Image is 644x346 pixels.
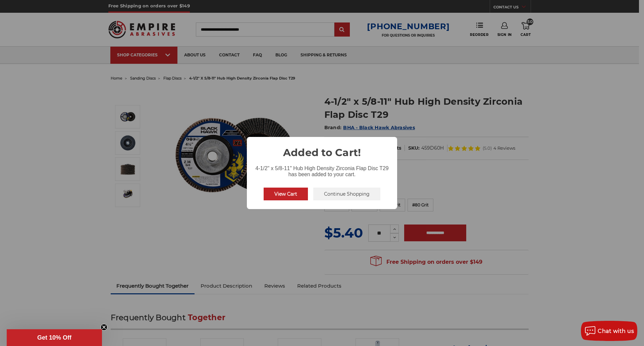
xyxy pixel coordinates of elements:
button: Continue Shopping [313,188,380,200]
button: Close teaser [101,324,107,331]
div: 4-1/2" x 5/8-11" Hub High Density Zirconia Flap Disc T29 has been added to your cart. [247,160,397,179]
button: View Cart [264,188,308,200]
span: Chat with us [598,328,634,334]
button: Chat with us [581,321,637,341]
span: Get 10% Off [37,334,71,341]
h2: Added to Cart! [247,137,397,160]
